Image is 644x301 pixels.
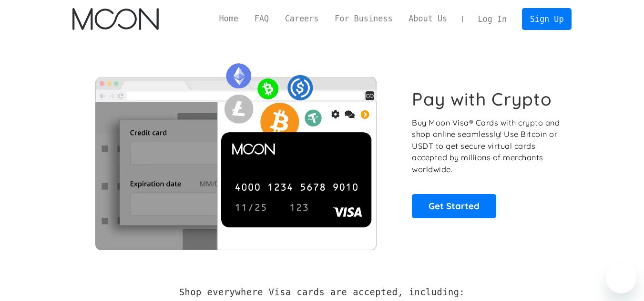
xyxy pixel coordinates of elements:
a: home [72,8,159,30]
a: For Business [327,13,400,25]
p: Buy Moon Visa® Cards with crypto and shop online seamlessly! Use Bitcoin or USDT to get secure vi... [412,117,561,175]
a: Get Started [412,194,496,218]
a: Home [211,13,246,25]
img: Moon Logo [72,8,159,30]
a: Careers [277,13,327,25]
a: About Us [400,13,455,25]
a: FAQ [246,13,277,25]
iframe: Botón para iniciar la ventana de mensajería [606,263,636,293]
h2: Shop everywhere Visa cards are accepted, including: [179,287,465,298]
img: Moon Cards let you spend your crypto anywhere Visa is accepted. [72,57,399,250]
h1: Pay with Crypto [412,88,552,110]
a: Log In [470,9,515,29]
a: Sign Up [522,8,572,29]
